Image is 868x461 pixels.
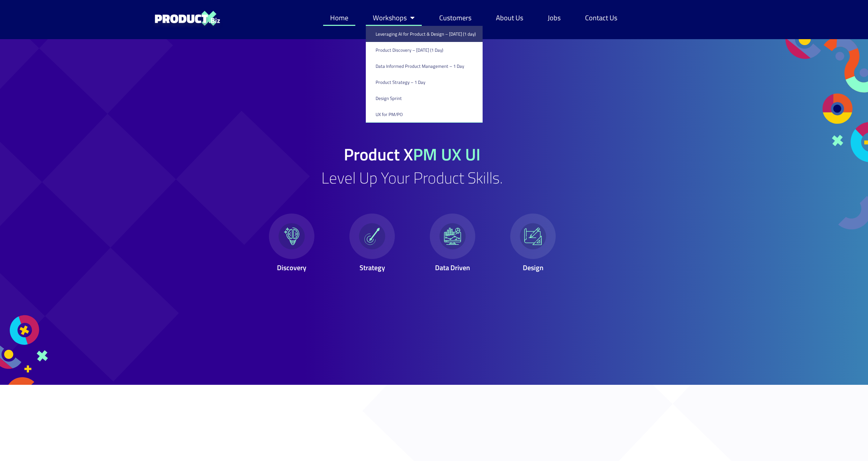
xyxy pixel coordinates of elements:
a: Contact Us [578,10,624,26]
ul: Workshops [366,26,483,123]
h2: Level Up Your Product Skills. [321,170,503,186]
a: Customers [432,10,478,26]
span: Data Driven [435,262,470,273]
a: Workshops [366,10,422,26]
span: PM UX UI [413,142,481,167]
span: Design [522,262,543,273]
h1: Product X [344,146,481,163]
a: Jobs [541,10,568,26]
a: About Us [489,10,530,26]
a: Leveraging AI for Product & Design – [DATE] (1 day) [366,26,483,42]
nav: Menu [323,10,624,26]
a: Home [323,10,355,26]
span: Strategy [359,262,385,273]
span: Discovery [277,262,306,273]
